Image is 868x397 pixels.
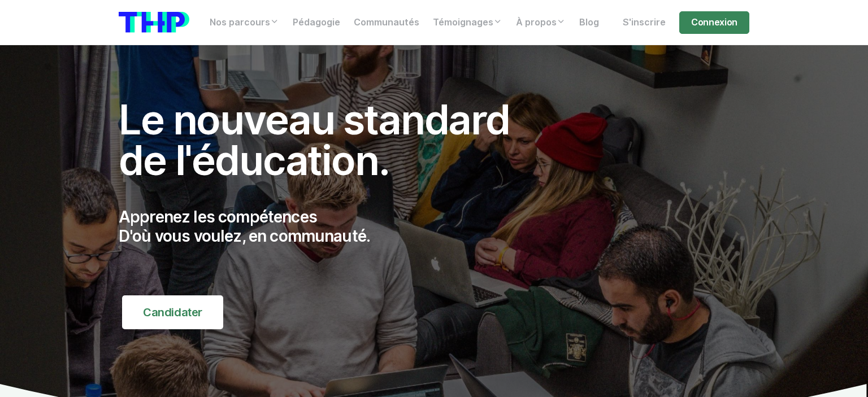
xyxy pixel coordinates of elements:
img: logo [119,12,189,33]
a: Blog [572,11,606,34]
a: À propos [509,11,572,34]
a: Pédagogie [286,11,347,34]
a: S'inscrire [616,11,672,34]
a: Connexion [679,11,749,34]
a: Communautés [347,11,426,34]
h1: Le nouveau standard de l'éducation. [119,99,535,181]
a: Candidater [122,295,223,329]
a: Témoignages [426,11,509,34]
p: Apprenez les compétences D'où vous voulez, en communauté. [119,208,535,246]
a: Nos parcours [203,11,286,34]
